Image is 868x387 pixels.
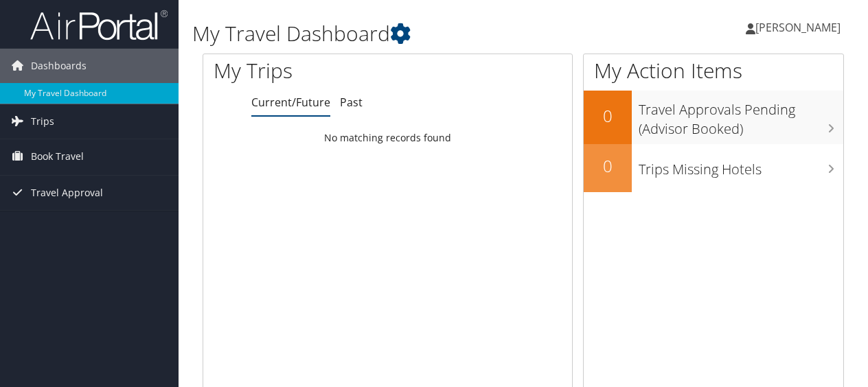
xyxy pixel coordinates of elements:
[639,93,843,139] h3: Travel Approvals Pending (Advisor Booked)
[584,144,843,192] a: 0Trips Missing Hotels
[31,104,54,139] span: Trips
[584,91,843,143] a: 0Travel Approvals Pending (Advisor Booked)
[214,56,408,85] h1: My Trips
[31,176,103,210] span: Travel Approval
[203,126,572,150] td: No matching records found
[639,153,843,179] h3: Trips Missing Hotels
[192,19,634,48] h1: My Travel Dashboard
[584,104,632,128] h2: 0
[251,95,330,110] a: Current/Future
[30,9,168,41] img: airportal-logo.png
[584,56,843,85] h1: My Action Items
[584,154,632,178] h2: 0
[31,49,87,83] span: Dashboards
[746,7,854,48] a: [PERSON_NAME]
[755,20,841,35] span: [PERSON_NAME]
[31,139,84,174] span: Book Travel
[340,95,363,110] a: Past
